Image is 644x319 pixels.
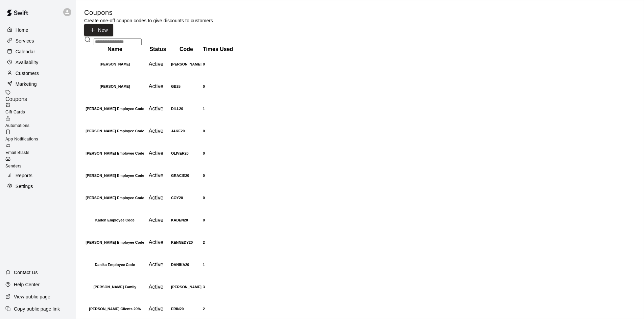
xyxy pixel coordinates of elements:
[5,47,71,57] a: Calendar
[203,84,233,88] h6: 0
[85,174,145,178] h6: [PERSON_NAME] Employee Code
[171,218,201,222] h6: KADEN20
[5,181,71,191] a: Settings
[146,284,166,290] span: Active
[146,128,166,134] span: Active
[146,195,166,201] span: Active
[85,263,145,267] h6: Danika Employee Code
[5,57,71,68] a: Availability
[146,262,166,267] span: Active
[203,263,233,267] h6: 1
[203,196,233,200] h6: 0
[146,83,166,89] span: Active
[16,172,32,179] p: Reports
[5,150,29,155] span: Email Blasts
[14,269,38,276] p: Contact Us
[203,62,233,66] h6: 0
[5,102,76,116] a: Gift Cards
[5,164,22,168] span: Senders
[146,172,166,178] span: Active
[5,170,71,181] a: Reports
[5,79,71,89] a: Marketing
[85,62,145,66] h6: [PERSON_NAME]
[149,46,166,52] b: Status
[171,307,201,311] h6: ERIN20
[203,285,233,289] h6: 3
[16,81,37,87] p: Marketing
[146,239,166,245] span: Active
[85,285,145,289] h6: [PERSON_NAME] Family
[85,240,145,244] h6: [PERSON_NAME] Employee Code
[14,293,50,300] p: View public page
[85,218,145,222] h6: Kaden Employee Code
[16,37,34,44] p: Services
[5,116,76,129] a: Automations
[171,240,201,244] h6: KENNEDY20
[5,110,25,114] span: Gift Cards
[171,196,201,200] h6: COY20
[5,96,27,102] span: Coupons
[84,27,113,32] a: New
[5,129,76,143] a: App Notifications
[5,90,76,102] a: Coupons
[171,285,201,289] h6: [PERSON_NAME]
[16,70,39,77] p: Customers
[84,8,213,17] h5: Coupons
[203,218,233,222] h6: 0
[85,107,145,111] h6: [PERSON_NAME] Employee Code
[203,307,233,311] h6: 2
[203,174,233,178] h6: 0
[5,123,29,128] span: Automations
[171,62,201,66] h6: [PERSON_NAME]
[203,129,233,133] h6: 0
[203,151,233,155] h6: 0
[84,17,213,24] p: Create one-off coupon codes to give discounts to customers
[5,156,76,170] a: Senders
[146,61,166,67] span: Active
[203,46,233,52] b: Times Used
[16,48,35,55] p: Calendar
[180,46,193,52] b: Code
[108,46,122,52] b: Name
[16,59,39,66] p: Availability
[146,150,166,156] span: Active
[85,84,145,88] h6: [PERSON_NAME]
[16,183,33,190] p: Settings
[171,174,201,178] h6: GRACIE20
[14,305,60,312] p: Copy public page link
[146,306,166,312] span: Active
[171,129,201,133] h6: JAKE20
[171,84,201,88] h6: GB25
[5,68,71,78] a: Customers
[171,151,201,155] h6: OLIVER20
[85,307,145,311] h6: [PERSON_NAME] Clients 20%
[203,240,233,244] h6: 2
[5,25,71,35] a: Home
[5,143,76,156] a: Email Blasts
[5,137,38,141] span: App Notifications
[84,24,113,36] button: New
[146,217,166,223] span: Active
[85,129,145,133] h6: [PERSON_NAME] Employee Code
[5,36,71,46] a: Services
[171,107,201,111] h6: DILL20
[203,107,233,111] h6: 1
[85,196,145,200] h6: [PERSON_NAME] Employee Code
[146,106,166,111] span: Active
[14,281,40,288] p: Help Center
[85,151,145,155] h6: [PERSON_NAME] Employee Code
[171,263,201,267] h6: DANIKA20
